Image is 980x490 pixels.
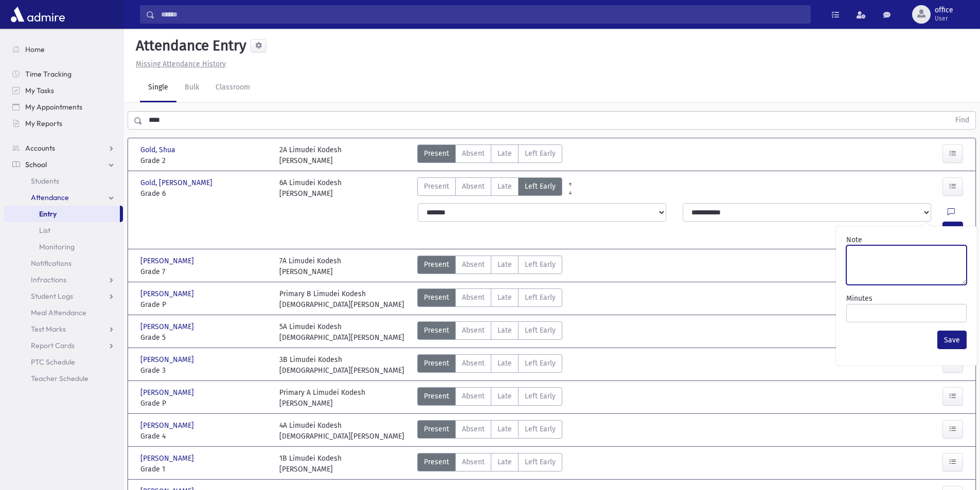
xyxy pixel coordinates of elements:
[525,325,556,336] span: Left Early
[462,148,485,159] span: Absent
[462,358,485,369] span: Absent
[31,374,88,383] span: Teacher Schedule
[140,365,269,376] span: Grade 3
[525,358,556,369] span: Left Early
[140,420,196,431] span: [PERSON_NAME]
[525,424,556,434] span: Left Early
[31,308,86,317] span: Meal Attendance
[424,424,449,434] span: Present
[31,259,72,268] span: Notifications
[39,226,50,235] span: List
[140,266,269,277] span: Grade 7
[525,391,556,402] span: Left Early
[462,325,485,336] span: Absent
[417,288,562,310] div: AttTypes
[417,256,562,277] div: AttTypes
[462,259,485,270] span: Absent
[25,143,55,153] span: Accounts
[935,6,953,14] span: office
[424,457,449,467] span: Present
[279,321,404,343] div: 5A Limudei Kodesh [DEMOGRAPHIC_DATA][PERSON_NAME]
[497,424,512,434] span: Late
[176,74,207,102] a: Bulk
[4,255,123,271] a: Notifications
[140,431,269,442] span: Grade 4
[4,354,123,370] a: PTC Schedule
[4,304,123,321] a: Meal Attendance
[140,188,269,199] span: Grade 6
[937,331,967,349] button: Save
[497,358,512,369] span: Late
[140,144,177,155] span: Gold, Shua
[497,325,512,336] span: Late
[39,209,57,219] span: Entry
[279,453,342,475] div: 1B Limudei Kodesh [PERSON_NAME]
[424,292,449,303] span: Present
[31,324,66,334] span: Test Marks
[4,189,123,206] a: Attendance
[417,354,562,376] div: AttTypes
[4,82,123,99] a: My Tasks
[424,181,449,192] span: Present
[25,86,54,95] span: My Tasks
[140,299,269,310] span: Grade P
[462,292,485,303] span: Absent
[4,288,123,304] a: Student Logs
[140,387,196,398] span: [PERSON_NAME]
[140,256,196,266] span: [PERSON_NAME]
[417,420,562,442] div: AttTypes
[25,45,45,54] span: Home
[846,293,872,304] label: Minutes
[39,242,75,251] span: Monitoring
[497,259,512,270] span: Late
[140,321,196,332] span: [PERSON_NAME]
[136,60,226,68] u: Missing Attendance History
[4,321,123,337] a: Test Marks
[4,99,123,115] a: My Appointments
[140,398,269,409] span: Grade P
[4,115,123,132] a: My Reports
[462,457,485,467] span: Absent
[497,391,512,402] span: Late
[8,4,67,25] img: AdmirePro
[279,256,341,277] div: 7A Limudei Kodesh [PERSON_NAME]
[417,453,562,475] div: AttTypes
[462,424,485,434] span: Absent
[279,144,342,166] div: 2A Limudei Kodesh [PERSON_NAME]
[140,354,196,365] span: [PERSON_NAME]
[525,292,556,303] span: Left Early
[462,391,485,402] span: Absent
[424,391,449,402] span: Present
[424,148,449,159] span: Present
[417,177,562,199] div: AttTypes
[279,177,342,199] div: 6A Limudei Kodesh [PERSON_NAME]
[140,155,269,166] span: Grade 2
[279,420,404,442] div: 4A Limudei Kodesh [DEMOGRAPHIC_DATA][PERSON_NAME]
[4,239,123,255] a: Monitoring
[417,387,562,409] div: AttTypes
[31,275,66,284] span: Infractions
[497,457,512,467] span: Late
[4,271,123,288] a: Infractions
[140,464,269,475] span: Grade 1
[31,357,75,367] span: PTC Schedule
[4,66,123,82] a: Time Tracking
[207,74,258,102] a: Classroom
[525,259,556,270] span: Left Early
[140,177,215,188] span: Gold, [PERSON_NAME]
[155,5,810,24] input: Search
[497,292,512,303] span: Late
[4,173,123,189] a: Students
[31,193,69,202] span: Attendance
[497,181,512,192] span: Late
[424,358,449,369] span: Present
[279,288,404,310] div: Primary B Limudei Kodesh [DEMOGRAPHIC_DATA][PERSON_NAME]
[417,321,562,343] div: AttTypes
[132,37,246,55] h5: Attendance Entry
[462,181,485,192] span: Absent
[497,148,512,159] span: Late
[279,354,404,376] div: 3B Limudei Kodesh [DEMOGRAPHIC_DATA][PERSON_NAME]
[417,144,562,166] div: AttTypes
[25,102,82,112] span: My Appointments
[25,160,47,169] span: School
